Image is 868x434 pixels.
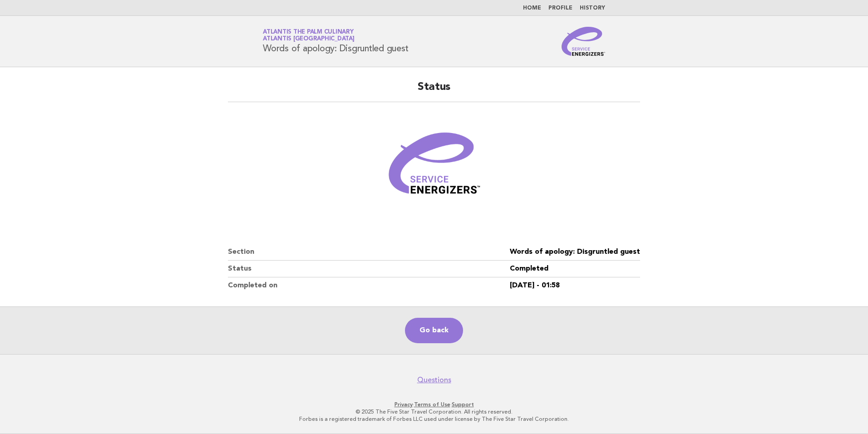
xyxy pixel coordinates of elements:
dt: Section [228,244,510,261]
dt: Completed on [228,277,510,294]
a: Terms of Use [414,401,450,408]
p: · · [156,401,712,408]
img: Verified [380,113,488,222]
dd: Completed [510,261,640,277]
a: Questions [417,375,451,385]
dd: Words of apology: Disgruntled guest [510,244,640,261]
a: Home [523,5,541,11]
dd: [DATE] - 01:58 [510,277,640,294]
a: Atlantis The Palm CulinaryAtlantis [GEOGRAPHIC_DATA] [263,29,355,42]
a: History [580,5,605,11]
p: Forbes is a registered trademark of Forbes LLC used under license by The Five Star Travel Corpora... [156,415,712,423]
a: Go back [405,318,463,343]
p: © 2025 The Five Star Travel Corporation. All rights reserved. [156,408,712,415]
span: Atlantis [GEOGRAPHIC_DATA] [263,36,355,42]
h1: Words of apology: Disgruntled guest [263,30,408,53]
a: Privacy [395,401,413,408]
a: Support [452,401,474,408]
img: Service Energizers [562,27,605,56]
a: Profile [548,5,572,11]
dt: Status [228,261,510,277]
h2: Status [228,80,640,102]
